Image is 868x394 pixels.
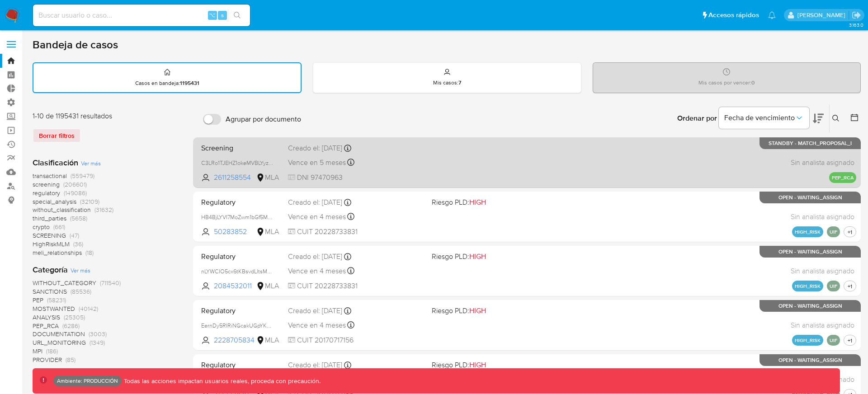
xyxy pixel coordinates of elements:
[57,379,118,383] p: Ambiente: PRODUCCIÓN
[852,10,861,20] a: Salir
[228,9,246,22] button: search-icon
[797,11,849,19] p: facundoagustin.borghi@mercadolibre.com
[221,11,224,19] span: s
[708,10,759,20] span: Accesos rápidos
[33,9,250,21] input: Buscar usuario o caso...
[209,11,216,19] span: ⌥
[122,377,321,385] p: Todas las acciones impactan usuarios reales, proceda con precaución.
[768,11,776,19] a: Notificaciones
